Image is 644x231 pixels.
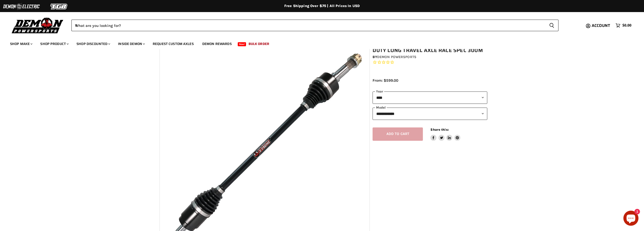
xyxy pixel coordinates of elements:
select: year [373,91,487,104]
div: Free Shipping Over $75 | All Prices In USD [121,4,523,8]
input: When autocomplete results are available use up and down arrows to review and enter to select [71,20,545,31]
span: From: $599.00 [373,78,398,83]
a: Shop Product [36,39,72,49]
span: Account [592,22,610,29]
span: $0.00 [622,23,631,28]
aside: Share this: [430,127,460,141]
select: modal-name [373,108,487,120]
form: Product [71,20,558,31]
div: by [373,54,487,60]
a: Inside Demon [114,39,148,49]
img: TGB Logo 2 [40,2,78,11]
a: Bulk Order [245,39,273,49]
span: New! [238,42,246,46]
a: Request Custom Axles [149,39,197,49]
img: Demon Powersports [10,16,65,34]
h1: Yamaha YXZ 1000R Demon Xtreme Heavy Duty Long Travel Axle Race Spec 300M [373,41,487,54]
button: Search [545,20,558,31]
a: Shop Make [6,39,35,49]
inbox-online-store-chat: Shopify online store chat [622,211,640,227]
a: Shop Discounted [73,39,113,49]
ul: Main menu [6,37,630,49]
a: Demon Rewards [198,39,235,49]
a: $0.00 [613,22,634,29]
span: Rated 0.0 out of 5 stars 0 reviews [373,60,487,65]
img: Demon Electric Logo 2 [3,2,40,11]
a: Account [589,23,613,28]
span: Share this: [430,128,449,131]
a: Demon Powersports [377,55,416,59]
